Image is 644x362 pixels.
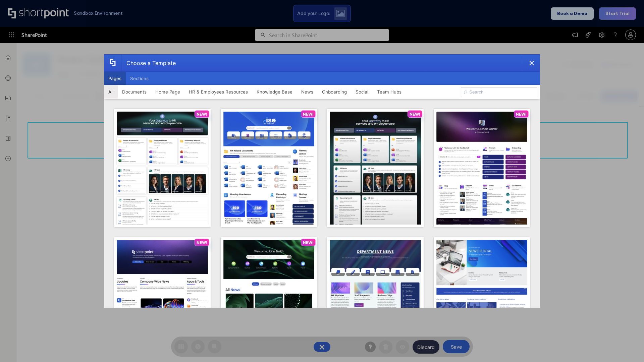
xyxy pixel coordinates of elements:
button: Social [351,85,373,99]
button: Sections [126,72,153,85]
button: Home Page [151,85,184,99]
button: Onboarding [318,85,351,99]
p: NEW! [303,240,314,245]
p: NEW! [303,112,314,117]
input: Search [461,87,537,97]
p: NEW! [410,112,420,117]
button: Documents [118,85,151,99]
button: Team Hubs [373,85,406,99]
p: NEW! [197,240,207,245]
button: News [297,85,318,99]
div: template selector [104,54,540,308]
p: NEW! [197,112,207,117]
iframe: Chat Widget [610,330,644,362]
button: Knowledge Base [252,85,297,99]
p: NEW! [516,112,527,117]
button: HR & Employees Resources [184,85,252,99]
div: Choose a Template [121,55,176,71]
button: Pages [104,72,126,85]
button: All [104,85,118,99]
